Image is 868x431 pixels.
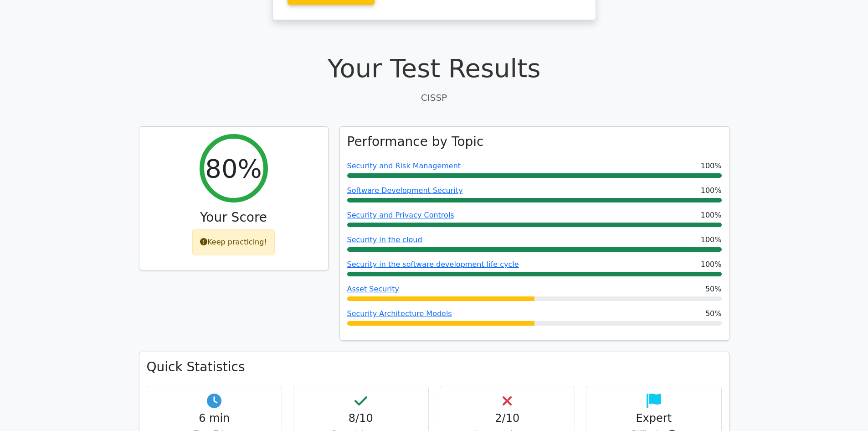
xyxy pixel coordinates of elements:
span: 50% [705,284,722,295]
h4: 2/10 [447,412,568,425]
span: 100% [701,185,722,196]
a: Security in the cloud [347,235,422,244]
a: Security Architecture Models [347,309,452,318]
span: 100% [701,234,722,245]
span: 100% [701,161,722,171]
a: Security in the software development life cycle [347,260,519,269]
p: CISSP [139,91,729,104]
a: Software Development Security [347,186,463,195]
span: 100% [701,259,722,270]
h3: Performance by Topic [347,134,484,150]
h3: Your Score [147,210,321,225]
h1: Your Test Results [139,53,729,83]
h3: Quick Statistics [147,359,722,375]
span: 100% [701,210,722,221]
h4: 6 min [154,412,275,425]
a: Asset Security [347,285,400,293]
a: Security and Risk Management [347,161,461,170]
span: 50% [705,308,722,319]
h4: Expert [594,412,714,425]
a: Security and Privacy Controls [347,211,454,219]
h4: 8/10 [301,412,421,425]
h2: 80% [205,153,262,184]
div: Keep practicing! [192,229,275,255]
